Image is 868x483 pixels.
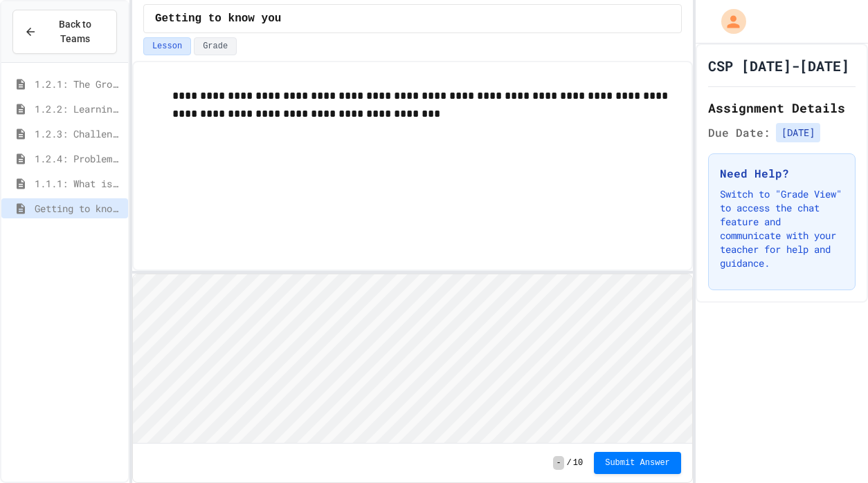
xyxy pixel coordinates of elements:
p: Switch to "Grade View" to access the chat feature and communicate with your teacher for help and ... [720,187,844,270]
h3: Need Help? [720,165,844,182]
iframe: Snap! Programming Environment [133,274,692,444]
span: 1.2.2: Learning to Solve Hard Problems [35,102,123,116]
button: Grade [194,37,237,55]
button: Back to Teams [12,10,117,54]
button: Submit Answer [594,452,681,474]
h2: Assignment Details [708,98,856,117]
span: Getting to know you [35,201,123,216]
button: Lesson [143,37,191,55]
div: My Account [707,6,750,37]
span: Due Date: [708,124,770,141]
span: - [553,456,563,470]
span: [DATE] [776,123,820,142]
span: 1.2.1: The Growth Mindset [35,77,123,91]
span: Submit Answer [605,457,670,468]
span: 1.1.1: What is Computer Science? [35,176,123,191]
span: 10 [573,457,583,468]
span: 1.2.3: Challenge Problem - The Bridge [35,126,123,141]
span: Back to Teams [45,17,105,46]
span: Getting to know you [155,10,281,27]
span: / [567,457,572,468]
h1: CSP [DATE]-[DATE] [708,56,849,75]
span: 1.2.4: Problem Solving Practice [35,151,123,166]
